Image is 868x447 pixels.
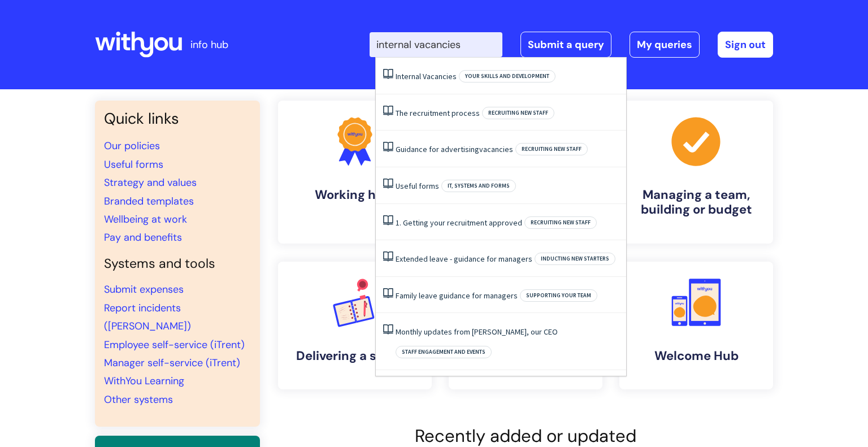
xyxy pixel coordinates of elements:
a: Family leave guidance for managers [396,290,518,301]
a: Other systems [104,393,173,406]
a: Manager self-service (iTrent) [104,356,240,370]
input: Search [370,32,502,57]
a: WithYou Learning [104,374,184,388]
a: Sign out [718,32,773,58]
a: Useful forms [396,181,439,191]
h3: Quick links [104,110,251,128]
a: Useful forms [104,158,163,171]
span: Internal [396,71,421,81]
span: Vacancies [423,71,457,81]
h4: Welcome Hub [628,349,764,363]
a: Delivering a service [278,262,432,389]
h2: Recently added or updated [278,426,773,446]
a: Submit a query [520,32,611,58]
a: My queries [630,32,700,58]
span: IT, systems and forms [441,180,516,192]
h4: Managing a team, building or budget [628,188,764,218]
a: Internal Vacancies [396,71,457,81]
a: Extended leave - guidance for managers [396,254,532,264]
a: Employee self-service (iTrent) [104,338,245,351]
a: Our policies [104,139,160,153]
a: The recruitment process [396,108,480,118]
a: Guidance for advertisingvacancies [396,144,513,154]
span: Recruiting new staff [482,107,554,119]
span: Recruiting new staff [524,216,597,229]
h4: Systems and tools [104,256,251,272]
span: Supporting your team [520,289,597,302]
span: Your skills and development [459,70,555,83]
div: | - [370,32,773,58]
a: Welcome Hub [619,262,773,389]
span: Staff engagement and events [396,346,492,358]
a: Managing a team, building or budget [619,101,773,244]
span: Recruiting new staff [515,143,588,155]
a: Working here [278,101,432,244]
span: Inducting new starters [535,253,615,265]
a: Submit expenses [104,283,184,296]
a: Strategy and values [104,176,197,189]
p: info hub [190,36,228,54]
a: Monthly updates from [PERSON_NAME], our CEO [396,327,558,337]
a: Pay and benefits [104,231,182,244]
h4: Delivering a service [287,349,423,363]
span: vacancies [479,144,513,154]
a: Wellbeing at work [104,212,187,226]
a: 1. Getting your recruitment approved [396,218,522,228]
a: Report incidents ([PERSON_NAME]) [104,301,191,333]
h4: Working here [287,188,423,202]
a: Branded templates [104,194,194,208]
